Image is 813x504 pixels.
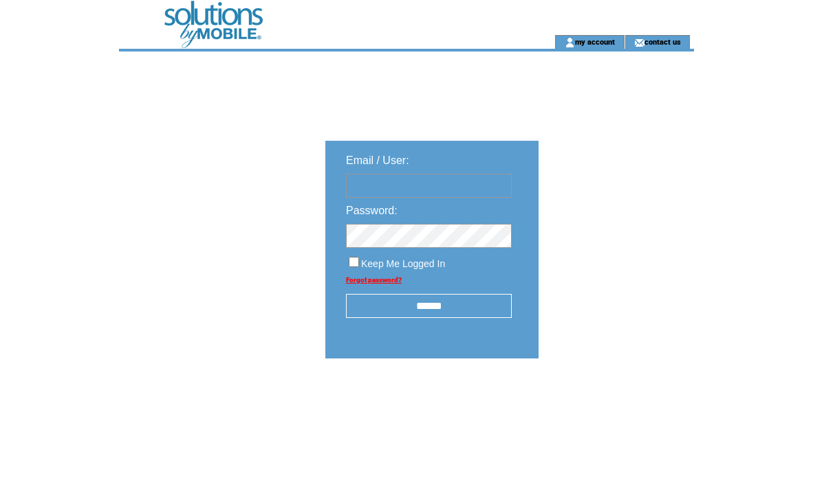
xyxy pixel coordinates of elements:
a: my account [575,37,615,46]
img: account_icon.gif;jsessionid=38835D60B1C1CD6DDF647E4B751219E1 [565,37,575,48]
a: contact us [644,37,681,46]
span: Password: [346,205,398,216]
img: transparent.png;jsessionid=38835D60B1C1CD6DDF647E4B751219E1 [578,393,647,410]
span: Keep Me Logged In [361,258,445,269]
span: Email / User: [346,154,409,166]
a: Forgot password? [346,276,402,284]
img: contact_us_icon.gif;jsessionid=38835D60B1C1CD6DDF647E4B751219E1 [634,37,644,48]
